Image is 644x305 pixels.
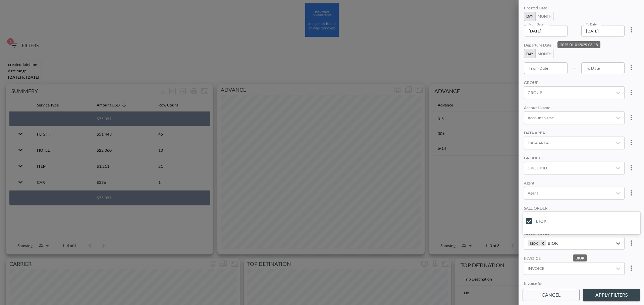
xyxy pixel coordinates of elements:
p: – [573,26,576,34]
div: DATA AREA [524,130,625,137]
div: Account Name [524,105,625,111]
input: YYYY-MM-DD [524,25,568,36]
label: To Date [586,22,597,26]
div: GROUP [524,80,625,86]
button: more [625,86,638,99]
button: more [625,211,638,225]
button: more [625,236,638,250]
div: Agent [524,180,625,187]
div: BIOK [528,240,539,246]
div: BIOK [573,254,587,261]
p: – [573,64,576,71]
input: YYYY-MM-DD [581,25,625,36]
div: Invoice for [524,281,625,287]
button: Cancel [523,289,580,301]
button: Apply Filters [583,289,640,301]
div: Departure Date [524,43,625,49]
div: INVOICE [524,256,625,262]
button: Month [535,49,554,58]
input: YYYY-MM-DD [524,62,568,74]
button: more [625,186,638,200]
button: Month [535,12,554,21]
button: more [625,136,638,149]
button: more [625,111,638,124]
button: Day [524,49,536,58]
button: more [625,61,638,74]
div: GROUP ID [524,155,625,162]
input: YYYY-MM-DD [581,62,625,74]
div: 2025-01-012025-08-18 [524,5,639,36]
div: Created Date [524,5,625,12]
div: SALE ORDER [524,206,625,212]
div: BIOK [536,218,546,224]
div: Remove BIOK [539,240,546,246]
button: more [625,23,638,36]
div: 2025-01-012025-08-18 [557,41,600,48]
div: BIOK [524,231,639,250]
button: more [625,261,638,275]
button: Day [524,12,536,21]
button: more [625,161,638,174]
label: From Date [529,22,543,26]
